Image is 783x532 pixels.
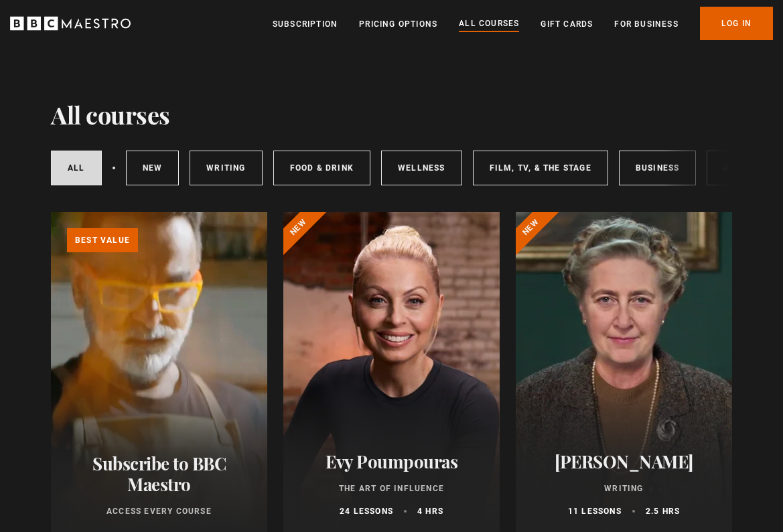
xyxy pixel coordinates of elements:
[51,100,170,128] h1: All courses
[381,151,462,185] a: Wellness
[10,13,131,33] svg: BBC Maestro
[67,228,138,252] p: Best value
[532,482,716,495] p: Writing
[646,505,680,517] p: 2.5 hrs
[126,151,180,185] a: New
[51,151,102,185] a: All
[619,151,697,185] a: Business
[340,505,393,517] p: 24 lessons
[473,151,608,185] a: Film, TV, & The Stage
[299,482,484,495] p: The Art of Influence
[700,7,773,40] a: Log In
[273,7,773,40] nav: Primary
[273,151,370,185] a: Food & Drink
[190,151,262,185] a: Writing
[614,17,678,31] a: For business
[459,17,519,31] a: All Courses
[568,505,622,517] p: 11 lessons
[541,17,593,31] a: Gift Cards
[299,451,484,472] h2: Evy Poumpouras
[273,17,338,31] a: Subscription
[417,505,443,517] p: 4 hrs
[359,17,437,31] a: Pricing Options
[532,451,716,472] h2: [PERSON_NAME]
